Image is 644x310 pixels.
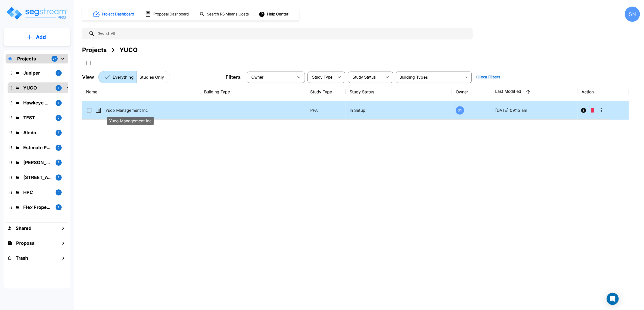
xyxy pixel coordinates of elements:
[143,9,192,19] button: Proposal Dashboard
[83,58,93,68] button: SelectAll
[310,107,342,113] p: PPA
[6,6,68,20] img: Logo
[98,71,137,83] button: Everything
[306,83,346,101] th: Study Type
[58,86,59,90] p: 1
[23,129,52,136] p: Aledo
[349,70,382,84] div: Select
[58,116,60,120] p: 0
[350,107,448,113] p: In Setup
[589,105,596,115] button: Delete
[352,75,376,79] span: Study Status
[23,114,52,121] p: TEST
[82,83,200,101] th: Name
[58,160,59,165] p: 1
[226,73,241,81] p: Filters
[16,255,28,261] h1: Trash
[95,28,470,39] input: Search All
[579,105,589,115] button: Info
[58,175,59,180] p: 1
[109,118,152,124] p: Yuco Management Inc
[113,74,134,80] p: Everything
[346,83,452,101] th: Study Status
[258,9,290,19] button: Help Center
[139,74,164,80] p: Studies Only
[98,71,170,83] div: Platform
[17,55,36,62] p: Projects
[23,99,52,106] p: Hawkeye Medical LLC
[456,106,464,115] div: SN
[596,105,606,115] button: More-Options
[102,11,134,17] h1: Project Dashboard
[4,30,70,45] button: Add
[58,145,60,150] p: 0
[397,74,462,81] input: Building Types
[53,57,56,61] p: 37
[23,84,52,91] p: YUCO
[251,75,264,79] span: Owner
[16,225,31,232] h1: Shared
[495,107,574,113] p: [DATE] 09:15 am
[58,205,60,209] p: 4
[105,107,156,113] p: Yuco Management Inc
[23,144,52,151] p: Estimate Property
[58,71,60,75] p: 8
[200,83,306,101] th: Building Type
[23,174,52,181] p: 138 Polecat Lane
[23,159,52,166] p: Kessler Rental
[474,72,503,82] button: Clear Filters
[625,7,640,22] div: SN
[248,70,294,84] div: Select
[198,9,252,19] button: Search RS Means Costs
[491,83,578,101] th: Last Modified
[58,130,59,135] p: 1
[36,33,46,41] p: Add
[607,293,619,305] div: Open Intercom Messenger
[312,75,332,79] span: Study Type
[58,190,60,194] p: 0
[120,46,138,55] div: YUCO
[23,204,52,211] p: Flex Properties
[136,71,170,83] button: Studies Only
[463,74,470,81] button: Open
[16,240,36,247] h1: Proposal
[58,101,59,105] p: 1
[23,70,52,76] p: Juniper
[207,11,249,17] h1: Search RS Means Costs
[91,9,137,20] button: Project Dashboard
[308,70,334,84] div: Select
[82,73,94,81] p: View
[82,46,107,55] div: Projects
[23,189,52,196] p: HPC
[578,83,629,101] th: Action
[153,11,189,17] h1: Proposal Dashboard
[452,83,491,101] th: Owner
